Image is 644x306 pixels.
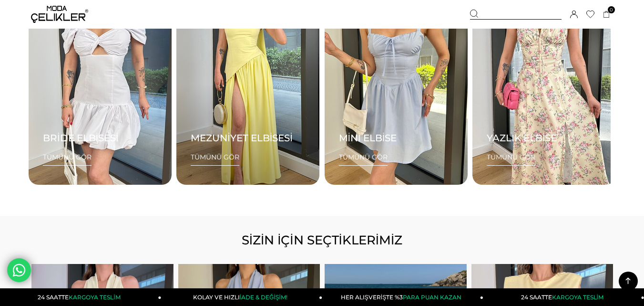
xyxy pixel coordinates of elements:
[552,294,603,301] span: KARGOYA TESLİM
[608,6,615,13] span: 0
[31,6,88,23] img: logo
[191,132,293,144] h3: MEZUNİYET ELBİSESİ
[240,294,287,301] span: İADE & DEĞİŞİM!
[403,294,461,301] span: PARA PUAN KAZAN
[487,153,535,166] span: TÜMÜNÜ GÖR
[487,132,557,144] h3: YAZLIK ELBİSE
[339,132,397,144] h3: MİNİ ELBİSE
[43,132,119,144] h3: BRİDE ELBİSESİ
[191,153,239,166] span: TÜMÜNÜ GÖR
[242,232,403,248] span: SİZİN İÇİN SEÇTİKLERİMİZ
[339,153,388,166] span: TÜMÜNÜ GÖR
[69,294,120,301] span: KARGOYA TESLİM
[162,288,323,306] a: KOLAY VE HIZLIİADE & DEĞİŞİM!
[43,153,92,166] span: TÜMÜNÜ GÖR
[0,288,162,306] a: 24 SAATTEKARGOYA TESLİM
[603,11,610,18] a: 0
[322,288,483,306] a: HER ALIŞVERİŞTE %3PARA PUAN KAZAN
